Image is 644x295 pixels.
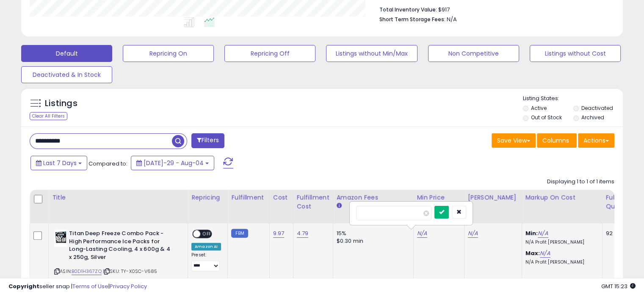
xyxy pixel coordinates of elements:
span: | SKU: TY-X0SC-V685 [103,268,157,275]
p: N/A Profit [PERSON_NAME] [525,239,596,245]
label: Active [531,104,547,112]
button: Repricing Off [224,45,315,62]
span: Last 7 Days [43,159,77,167]
div: Fulfillment [231,193,265,202]
button: Non Competitive [428,45,519,62]
small: Amazon Fees. [337,202,342,210]
div: Cost [273,193,290,202]
span: Compared to: [88,160,127,168]
div: Clear All Filters [30,112,67,120]
button: Last 7 Days [30,156,87,170]
button: Deactivated & In Stock [21,66,112,83]
a: Terms of Use [72,282,108,290]
div: Fulfillable Quantity [606,193,635,211]
th: The percentage added to the cost of goods (COGS) that forms the calculator for Min & Max prices. [522,190,602,223]
div: Title [52,193,184,202]
b: Total Inventory Value: [379,6,437,13]
a: 4.79 [297,229,309,238]
p: N/A Profit [PERSON_NAME] [525,259,596,265]
button: Actions [578,133,614,148]
b: Titan Deep Freeze Combo Pack - High Performance Ice Packs for Long-Lasting Cooling, 4 x 600g & 4 ... [69,230,172,263]
small: FBM [231,229,248,238]
div: 15% [337,230,407,237]
button: Listings without Min/Max [326,45,417,62]
a: N/A [417,229,427,238]
strong: Copyright [8,282,39,290]
a: N/A [468,229,478,238]
b: Short Term Storage Fees: [379,16,445,23]
a: 9.97 [273,229,285,238]
img: 41XvE-Gt46L._SL40_.jpg [54,230,67,247]
label: Out of Stock [531,114,562,121]
div: [PERSON_NAME] [468,193,518,202]
b: Min: [525,229,538,237]
div: Preset: [191,252,221,271]
div: 92 [606,230,632,237]
div: Displaying 1 to 1 of 1 items [547,178,614,186]
div: seller snap | | [8,283,147,291]
button: Save View [492,133,536,148]
button: Default [21,45,112,62]
div: $0.30 min [337,237,407,245]
label: Deactivated [581,104,613,112]
label: Archived [581,114,604,121]
button: Filters [191,133,224,148]
div: Fulfillment Cost [297,193,329,211]
button: [DATE]-29 - Aug-04 [131,156,214,170]
a: N/A [538,229,548,238]
div: Amazon AI [191,243,221,250]
div: Amazon Fees [337,193,410,202]
div: Repricing [191,193,224,202]
h5: Listings [45,98,77,110]
a: Privacy Policy [110,282,147,290]
a: B0D1H367ZQ [72,268,102,275]
div: Markup on Cost [525,193,599,202]
span: 2025-08-12 15:23 GMT [601,282,636,290]
span: Columns [542,136,569,145]
li: $917 [379,4,608,14]
p: Listing States: [523,95,623,103]
button: Repricing On [123,45,214,62]
b: Max: [525,249,540,257]
button: Columns [537,133,577,148]
span: OFF [200,230,214,238]
a: N/A [540,249,550,258]
div: Min Price [417,193,461,202]
span: [DATE]-29 - Aug-04 [144,159,204,167]
button: Listings without Cost [530,45,621,62]
span: N/A [447,15,457,23]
